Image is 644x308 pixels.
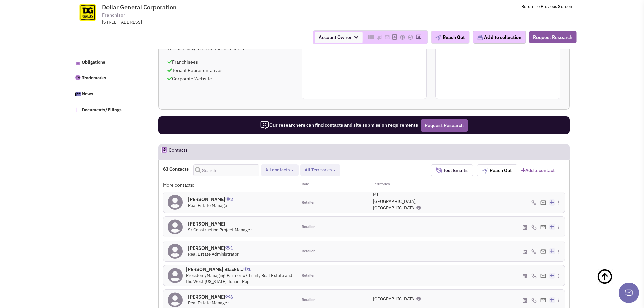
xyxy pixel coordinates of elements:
[364,182,431,188] div: Territories
[188,203,229,208] span: Real Estate Manager
[384,34,390,40] img: Please add to your accounts
[431,31,469,44] button: Reach Out
[531,249,537,254] img: icon-phone.png
[102,19,279,26] div: [STREET_ADDRESS]
[260,121,269,130] img: icon-researcher-20.png
[188,227,252,233] span: Sr Construction Project Manager
[188,300,229,306] span: Real Estate Manager
[186,273,292,285] span: President/Managing Partner w/ Trinity Real Estate and the West [US_STATE] Tenant Rep
[225,191,233,203] span: 2
[400,34,405,40] img: Please add to your accounts
[442,167,468,173] span: Test Emails
[302,200,315,205] span: Retailer
[260,122,418,128] span: Our researchers can find contacts and site submission requirements
[421,119,468,132] button: Request Research
[302,297,315,303] span: Retailer
[188,245,239,251] h4: [PERSON_NAME]
[477,164,517,176] button: Reach Out
[188,251,239,257] span: Real Estate Administrator
[71,102,144,117] a: Documents/Filings
[193,164,259,176] input: Search
[163,166,189,172] h4: 63 Contacts
[71,87,144,101] a: News
[71,71,144,85] a: Trademarks
[540,298,546,302] img: Email%20Icon.png
[265,167,290,173] span: All contacts
[373,192,417,210] span: MI, [GEOGRAPHIC_DATA], [GEOGRAPHIC_DATA]
[243,267,248,271] img: icon-UserInteraction.png
[521,4,572,9] a: Return to Previous Screen
[186,266,293,273] h4: [PERSON_NAME] Blackb...
[188,221,252,227] h4: [PERSON_NAME]
[373,296,415,302] span: [GEOGRAPHIC_DATA]
[225,246,230,250] img: icon-UserInteraction.png
[416,34,421,40] img: Please add to your accounts
[225,295,230,298] img: icon-UserInteraction.png
[167,58,292,65] p: Franchisees
[431,164,473,176] button: Test Emails
[263,167,296,174] button: All contacts
[531,224,537,230] img: icon-phone.png
[188,196,233,203] h4: [PERSON_NAME]
[477,34,483,41] img: icon-collection-lavender.png
[435,35,441,41] img: plane.png
[302,273,315,278] span: Retailer
[225,197,230,201] img: icon-UserInteraction.png
[540,274,546,278] img: Email%20Icon.png
[408,34,413,40] img: Please add to your accounts
[167,75,292,82] p: Corporate Website
[529,31,576,43] button: Request Research
[531,200,537,205] img: icon-phone.png
[473,31,526,44] button: Add to collection
[243,261,251,273] span: 1
[297,182,364,188] div: Role
[531,298,537,303] img: icon-phone.png
[315,32,362,43] span: Account Owner
[169,144,188,159] h2: Contacts
[225,240,233,251] span: 1
[71,55,144,69] a: Obligations
[540,200,546,205] img: Email%20Icon.png
[102,11,125,19] span: Franchisor
[597,262,630,306] a: Back To Top
[302,248,315,254] span: Retailer
[302,224,315,230] span: Retailer
[482,168,488,174] img: plane.png
[521,167,555,174] a: Add a contact
[305,167,332,173] span: All Territories
[376,34,382,40] img: Please add to your accounts
[540,249,546,254] img: Email%20Icon.png
[225,289,233,300] span: 6
[102,3,176,11] span: Dollar General Corporation
[303,167,338,174] button: All Territories
[188,294,233,300] h4: [PERSON_NAME]
[540,225,546,229] img: Email%20Icon.png
[163,182,297,188] div: More contacts:
[531,273,537,279] img: icon-phone.png
[167,67,292,74] p: Tenant Representatives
